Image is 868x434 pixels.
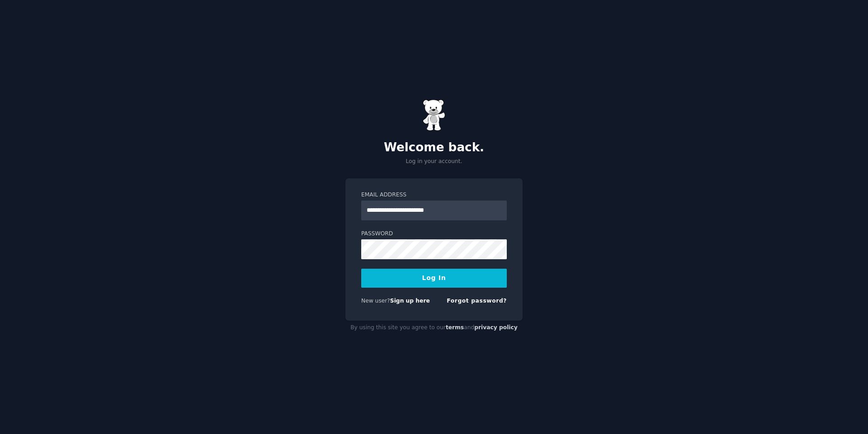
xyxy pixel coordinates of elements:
[345,140,523,155] h2: Welcome back.
[345,321,523,335] div: By using this site you agree to our and
[423,99,445,131] img: Gummy Bear
[447,298,507,304] a: Forgot password?
[390,298,430,304] a: Sign up here
[446,324,464,331] a: terms
[474,324,518,331] a: privacy policy
[361,230,507,238] label: Password
[361,298,390,304] span: New user?
[361,269,507,288] button: Log In
[361,191,507,199] label: Email Address
[345,158,523,166] p: Log in your account.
